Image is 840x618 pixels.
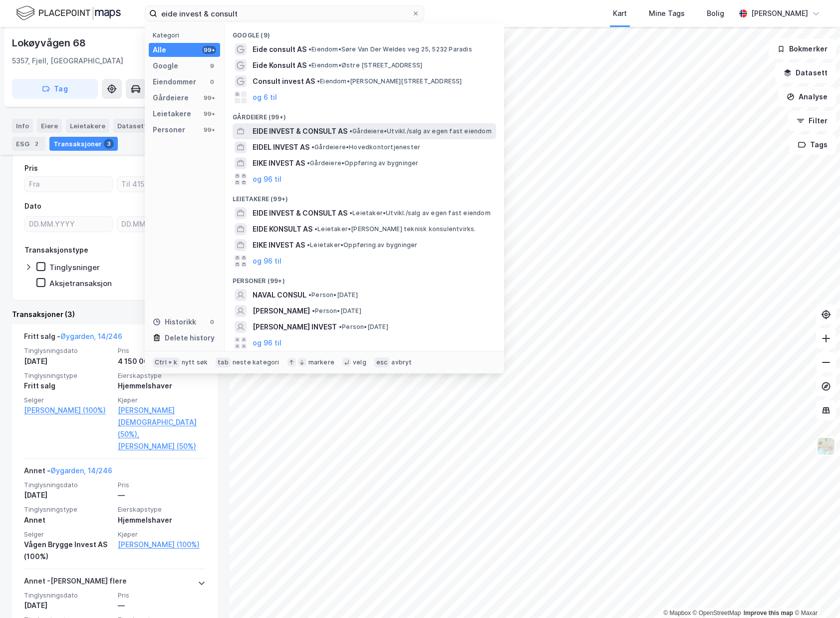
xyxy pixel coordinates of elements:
[744,610,793,617] a: Improve this map
[118,380,206,392] div: Hjemmelshaver
[37,119,62,133] div: Eiere
[118,514,206,526] div: Hjemmelshaver
[790,135,836,155] button: Tags
[118,481,206,489] span: Pris
[153,44,166,56] div: Alle
[24,530,112,539] span: Selger
[314,225,476,233] span: Leietaker • [PERSON_NAME] teknisk konsulentvirks.
[24,539,112,563] div: Vågen Brygge Invest AS (100%)
[225,187,504,205] div: Leietakere (99+)
[307,159,419,167] span: Gårdeiere • Oppføring av bygninger
[353,358,366,366] div: velg
[311,143,420,151] span: Gårdeiere • Hovedkontortjenester
[307,241,310,249] span: •
[24,465,112,481] div: Annet -
[12,137,45,151] div: ESG
[374,357,390,367] div: esc
[253,255,281,267] button: og 96 til
[308,291,311,299] span: •
[16,4,121,22] img: logo.f888ab2527a4732fd821a326f86c7f29.svg
[24,489,112,501] div: [DATE]
[775,63,836,83] button: Datasett
[118,346,206,355] span: Pris
[12,79,98,99] button: Tag
[182,358,208,366] div: nytt søk
[118,355,206,367] div: 4 150 000 kr
[253,207,347,219] span: EIDE INVEST & CONSULT AS
[202,46,216,54] div: 99+
[225,105,504,123] div: Gårdeiere (99+)
[202,126,216,134] div: 99+
[308,61,311,69] span: •
[24,244,88,256] div: Transaksjonstype
[118,505,206,514] span: Eierskapstype
[118,539,206,551] a: [PERSON_NAME] (100%)
[349,209,491,217] span: Leietaker • Utvikl./salg av egen fast eiendom
[817,437,836,456] img: Z
[317,77,462,85] span: Eiendom • [PERSON_NAME][STREET_ADDRESS]
[24,404,112,416] a: [PERSON_NAME] (100%)
[24,481,112,489] span: Tinglysningsdato
[307,241,418,249] span: Leietaker • Oppføring av bygninger
[153,92,189,104] div: Gårdeiere
[790,570,840,618] div: Kontrollprogram for chat
[253,75,315,87] span: Consult invest AS
[308,291,358,299] span: Person • [DATE]
[253,305,310,317] span: [PERSON_NAME]
[24,575,127,591] div: Annet - [PERSON_NAME] flere
[24,591,112,600] span: Tinglysningsdato
[253,321,337,333] span: [PERSON_NAME] INVEST
[707,7,724,19] div: Bolig
[253,157,305,169] span: EIKE INVEST AS
[49,263,100,272] div: Tinglysninger
[613,7,627,19] div: Kart
[253,289,306,301] span: NAVAL CONSUL
[24,330,122,346] div: Fritt salg -
[778,87,836,107] button: Analyse
[314,225,317,233] span: •
[117,217,205,232] input: DD.MM.YYYY
[104,139,114,149] div: 3
[24,346,112,355] span: Tinglysningsdato
[50,466,112,475] a: Øygarden, 14/246
[49,279,112,288] div: Aksjetransaksjon
[253,337,281,349] button: og 96 til
[225,269,504,287] div: Personer (99+)
[788,111,836,131] button: Filter
[25,177,112,192] input: Fra
[208,78,216,86] div: 0
[312,307,315,314] span: •
[24,371,112,380] span: Tinglysningstype
[12,55,123,67] div: 5357, Fjell, [GEOGRAPHIC_DATA]
[117,177,205,192] input: Til 4150000
[253,173,281,185] button: og 96 til
[216,357,231,367] div: tab
[312,307,361,315] span: Person • [DATE]
[751,7,808,19] div: [PERSON_NAME]
[118,530,206,539] span: Kjøper
[153,108,191,120] div: Leietakere
[31,139,41,149] div: 2
[153,31,220,39] div: Kategori
[153,316,196,328] div: Historikk
[118,591,206,600] span: Pris
[769,39,836,59] button: Bokmerker
[663,610,691,617] a: Mapbox
[24,600,112,612] div: [DATE]
[12,119,33,133] div: Info
[693,610,741,617] a: OpenStreetMap
[24,355,112,367] div: [DATE]
[165,332,215,344] div: Delete history
[118,404,206,440] a: [PERSON_NAME][DEMOGRAPHIC_DATA] (50%),
[202,94,216,102] div: 99+
[253,223,312,235] span: EIDE KONSULT AS
[253,141,309,153] span: EIDEL INVEST AS
[49,137,118,151] div: Transaksjoner
[12,35,87,51] div: Lokøyvågen 68
[157,6,412,21] input: Søk på adresse, matrikkel, gårdeiere, leietakere eller personer
[208,62,216,70] div: 9
[308,45,311,53] span: •
[339,323,342,330] span: •
[308,45,472,53] span: Eiendom • Søre Van Der Weldes veg 25, 5232 Paradis
[153,357,180,367] div: Ctrl + k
